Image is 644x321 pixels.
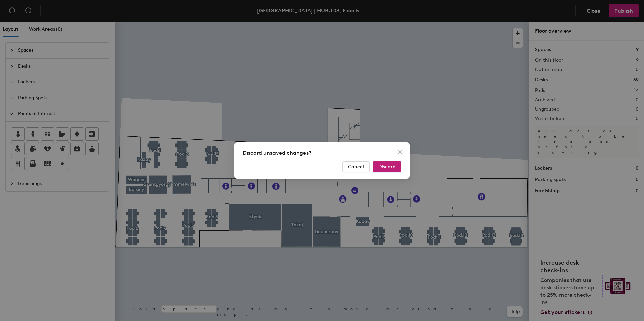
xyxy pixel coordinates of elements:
[395,146,406,157] button: Close
[342,161,370,172] button: Cancel
[397,149,403,154] span: close
[373,161,401,172] button: Discard
[395,149,406,154] span: Close
[378,164,396,170] span: Discard
[243,149,401,157] div: Discard unsaved changes?
[348,164,364,170] span: Cancel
